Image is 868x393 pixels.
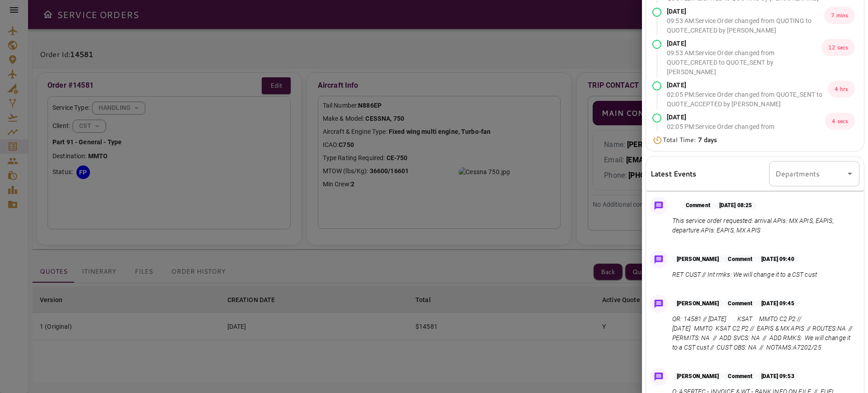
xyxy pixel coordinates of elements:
[667,122,825,151] p: 02:05 PM : Service Order changed from QUOTE_ACCEPTED to AWAITING_ASSIGNMENT by [PERSON_NAME]
[667,16,824,35] p: 09:53 AM : Service Order changed from QUOTING to QUOTE_CREATED by [PERSON_NAME]
[652,298,665,310] img: Message Icon
[828,80,855,98] p: 4 hrs
[672,299,723,308] p: [PERSON_NAME]
[672,216,856,235] p: This service order requested: arrival APIs: MX APIS, EAPIS, departure APIs: EAPIS, MX APIS
[757,372,798,380] p: [DATE] 09:53
[681,201,715,209] p: Comment
[844,167,856,180] button: Open
[667,80,828,90] p: [DATE]
[652,370,665,383] img: Message Icon
[667,39,821,48] p: [DATE]
[698,135,717,144] b: 7 days
[667,48,821,77] p: 09:53 AM : Service Order changed from QUOTE_CREATED to QUOTE_SENT by [PERSON_NAME]
[672,255,723,263] p: [PERSON_NAME]
[667,90,828,109] p: 02:05 PM : Service Order changed from QUOTE_SENT to QUOTE_ACCEPTED by [PERSON_NAME]
[757,255,798,263] p: [DATE] 09:40
[723,299,757,308] p: Comment
[672,270,817,279] p: RET CUST // Int rmks: We will change it to a CST cust
[723,255,757,263] p: Comment
[672,314,856,352] p: QR: 14581 // [DATE] KSAT MMTO C2 P2 // [DATE] MMTO KSAT C2 P2 // EAPIS & MX APIS // ROUTES:NA // ...
[667,7,824,16] p: [DATE]
[652,253,665,266] img: Message Icon
[663,135,717,145] p: Total Time:
[824,7,855,24] p: 7 mins
[651,168,697,180] h6: Latest Events
[672,372,723,380] p: [PERSON_NAME]
[652,136,663,145] img: Timer Icon
[723,372,757,380] p: Comment
[667,113,825,122] p: [DATE]
[652,199,665,212] img: Message Icon
[825,113,855,130] p: 4 secs
[715,201,756,209] p: [DATE] 08:25
[821,39,855,56] p: 12 secs
[757,299,798,308] p: [DATE] 09:45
